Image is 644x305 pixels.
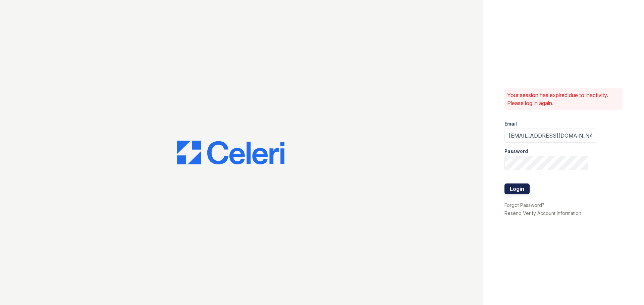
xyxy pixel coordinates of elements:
[504,148,528,155] label: Password
[504,183,530,194] button: Login
[504,121,517,127] label: Email
[177,141,284,165] img: CE_Logo_Blue-a8612792a0a2168367f1c8372b55b34899dd931a85d93a1a3d3e32e68fde9ad4.png
[504,210,581,216] a: Resend Verify Account Information
[507,91,620,107] p: Your session has expired due to inactivity. Please log in again.
[504,202,544,208] a: Forgot Password?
